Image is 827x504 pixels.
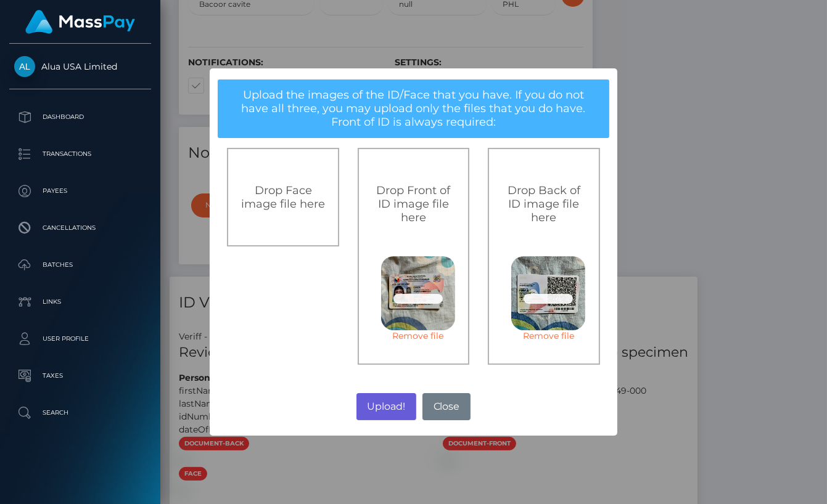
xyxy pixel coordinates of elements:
[241,184,325,211] span: Drop Face image file here
[14,293,146,311] p: Links
[14,108,146,126] p: Dashboard
[14,404,146,422] p: Search
[242,88,586,129] span: Upload the images of the ID/Face that you have. If you do not have all three, you may upload only...
[511,330,585,341] a: Remove file
[14,56,35,77] img: Alua USA Limited
[14,330,146,348] p: User Profile
[14,182,146,200] p: Payees
[356,393,416,420] button: Upload!
[14,145,146,163] p: Transactions
[14,256,146,274] p: Batches
[376,184,450,224] span: Drop Front of ID image file here
[9,61,151,72] span: Alua USA Limited
[422,393,471,420] button: Close
[14,219,146,237] p: Cancellations
[508,184,580,224] span: Drop Back of ID image file here
[14,367,146,385] p: Taxes
[25,10,135,34] img: MassPay Logo
[381,330,455,341] a: Remove file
